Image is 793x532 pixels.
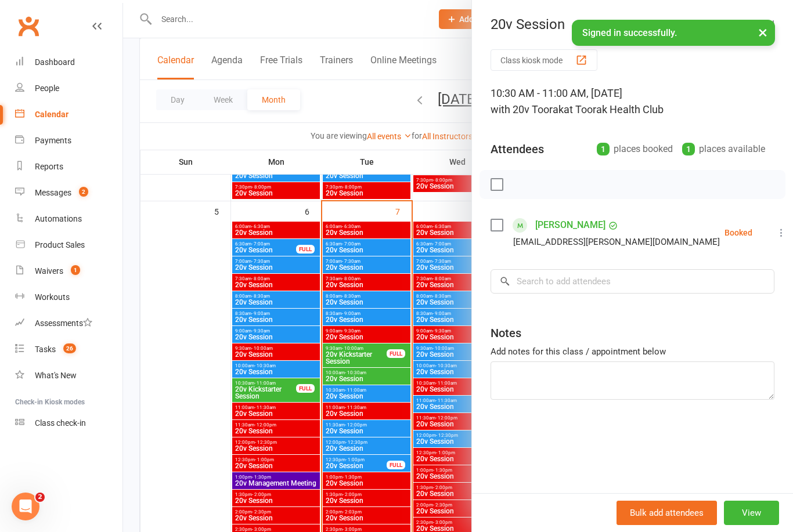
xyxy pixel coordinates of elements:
span: 26 [63,343,76,353]
span: 1 [71,265,80,275]
a: Reports [15,154,122,180]
div: Waivers [35,266,63,276]
div: Calendar [35,110,69,119]
div: Notes [491,325,521,341]
iframe: Intercom live chat [12,493,39,520]
input: Search to add attendees [491,269,774,294]
a: Automations [15,206,122,232]
a: People [15,75,122,102]
span: with 20v Toorak [491,103,564,115]
a: Dashboard [15,49,122,75]
a: Product Sales [15,232,122,258]
a: Clubworx [14,12,43,41]
a: Payments [15,128,122,154]
a: [PERSON_NAME] [535,216,605,234]
a: Workouts [15,284,122,310]
button: × [752,20,773,45]
div: Assessments [35,319,92,328]
div: What's New [35,371,77,380]
a: What's New [15,363,122,389]
div: Dashboard [35,57,75,67]
div: Booked [724,229,752,237]
button: View [724,501,779,525]
div: 1 [682,143,695,155]
div: Reports [35,162,63,171]
div: Payments [35,136,71,145]
a: Assessments [15,310,122,336]
a: Messages 2 [15,180,122,206]
div: Add notes for this class / appointment below [491,345,774,359]
div: Messages [35,188,71,197]
div: places available [682,141,765,157]
div: Attendees [491,141,544,157]
a: Calendar [15,102,122,128]
div: 1 [597,143,610,155]
div: Class check-in [35,418,86,428]
span: 2 [79,187,88,197]
div: Tasks [35,345,56,354]
button: Bulk add attendees [617,501,717,525]
div: 10:30 AM - 11:00 AM, [DATE] [491,85,774,118]
div: People [35,84,59,93]
a: Class kiosk mode [15,410,122,436]
span: Signed in successfully. [582,27,677,38]
div: Automations [35,214,82,223]
span: 2 [35,493,45,502]
div: places booked [597,141,673,157]
div: Workouts [35,292,70,302]
span: at Toorak Health Club [564,103,664,115]
div: Product Sales [35,240,85,249]
div: 20v Session [472,16,793,32]
a: Tasks 26 [15,336,122,363]
div: [EMAIL_ADDRESS][PERSON_NAME][DOMAIN_NAME] [513,234,720,249]
button: Class kiosk mode [491,49,597,71]
a: Waivers 1 [15,258,122,284]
